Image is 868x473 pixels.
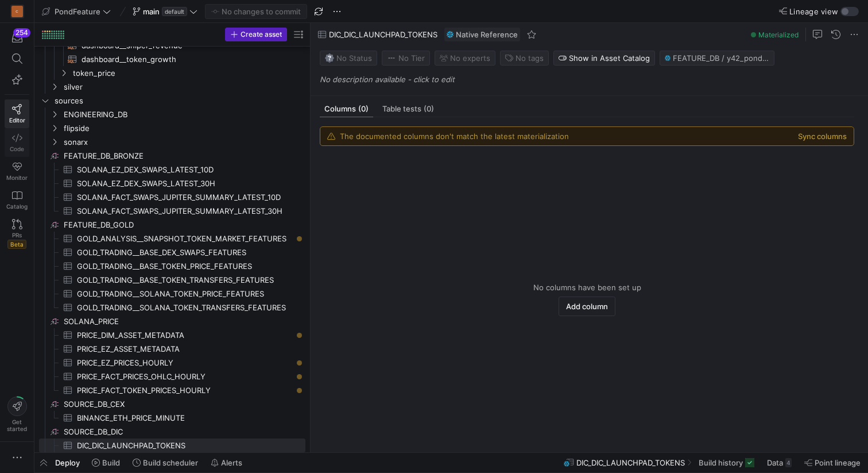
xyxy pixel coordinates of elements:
[387,53,425,63] span: No Tier
[77,177,292,190] span: SOLANA_EZ_DEX_SWAPS_LATEST_30H​​​​​​​​​
[64,80,304,94] span: silver
[225,28,287,41] button: Create asset
[500,51,549,66] button: No tags
[77,232,292,245] span: GOLD_ANALYSIS__SNAPSHOT_TOKEN_MARKET_FEATURES​​​​​​​​​
[127,453,203,472] button: Build scheduler
[576,458,685,467] span: DIC_DIC_LAUNCHPAD_TOKENS
[7,418,27,432] span: Get started
[13,28,30,37] div: 254
[39,370,305,383] a: PRICE_FACT_PRICES_OHLC_HOURLY​​​​​​​​​
[456,30,518,39] span: Native Reference
[77,205,292,218] span: SOLANA_FACT_SWAPS_JUPITER_SUMMARY_LATEST_30H​​​​​​​​​
[39,328,305,342] div: Press SPACE to select this row.
[143,7,160,16] span: main
[516,53,544,63] span: No tags
[39,314,305,328] div: Press SPACE to select this row.
[77,384,292,397] span: PRICE_FACT_TOKEN_PRICES_HOURLY​​​​​​​​​
[39,176,305,190] a: SOLANA_EZ_DEX_SWAPS_LATEST_30H​​​​​​​​​
[447,31,454,38] img: undefined
[382,51,430,66] button: No tierNo Tier
[64,122,304,135] span: flipside
[77,356,292,370] span: PRICE_EZ_PRICES_HOURLY​​​​​​​​​
[789,7,838,16] span: Lineage view
[39,356,305,370] a: PRICE_EZ_PRICES_HOURLY​​​​​​​​​
[39,190,305,204] a: SOLANA_FACT_SWAPS_JUPITER_SUMMARY_LATEST_10D​​​​​​​​​
[39,328,305,342] a: PRICE_DIM_ASSET_METADATA​​​​​​​​​
[660,51,774,66] button: FEATURE_DB / y42_pondfeature_main / SOURCE__SOURCE_DB_DIC__DIC_DIC_LAUNCHPAD_TOKENS
[693,453,759,472] button: Build history
[11,6,23,17] div: C
[55,458,80,467] span: Deploy
[320,75,863,84] p: No description available - click to edit
[39,94,305,107] div: Press SPACE to select this row.
[102,458,120,467] span: Build
[699,458,743,467] span: Build history
[435,51,495,66] button: No experts
[340,132,569,141] div: The documented columns don't match the latest materialization
[39,218,305,232] a: FEATURE_DB_GOLD​​​​​​​​
[6,203,28,210] span: Catalog
[64,149,304,163] span: FEATURE_DB_BRONZE​​​​​​​​
[325,53,334,63] img: No status
[130,4,200,19] button: maindefault
[73,67,304,80] span: token_price
[39,314,305,328] a: SOLANA_PRICE​​​​​​​​
[39,397,305,411] a: SOURCE_DB_CEX​​​​​​​​
[77,301,292,314] span: GOLD_TRADING__SOLANA_TOKEN_TRANSFERS_FEATURES​​​​​​​​​
[77,370,292,383] span: PRICE_FACT_PRICES_OHLC_HOURLY​​​​​​​​​
[39,232,305,245] a: GOLD_ANALYSIS__SNAPSHOT_TOKEN_MARKET_FEATURES​​​​​​​​​
[39,411,305,425] a: BINANCE_ETH_PRICE_MINUTE​​​​​​​​​
[221,458,242,467] span: Alerts
[5,99,29,128] a: Editor
[77,260,292,273] span: GOLD_TRADING__BASE_TOKEN_PRICE_FEATURES​​​​​​​​​
[10,145,24,152] span: Code
[39,259,305,273] a: GOLD_TRADING__BASE_TOKEN_PRICE_FEATURES​​​​​​​​​
[5,186,29,214] a: Catalog
[329,30,437,39] span: DIC_DIC_LAUNCHPAD_TOKENS
[64,425,304,439] span: SOURCE_DB_DIC​​​​​​​​
[39,397,305,411] div: Press SPACE to select this row.
[387,53,396,63] img: No tier
[39,411,305,425] div: Press SPACE to select this row.
[64,136,304,149] span: sonarx
[162,7,187,16] span: default
[241,30,282,39] span: Create asset
[39,383,305,397] div: Press SPACE to select this row.
[77,343,292,356] span: PRICE_EZ_ASSET_METADATA​​​​​​​​​
[77,439,292,452] span: DIC_DIC_LAUNCHPAD_TOKENS​​​​​​​​​
[39,439,305,452] a: DIC_DIC_LAUNCHPAD_TOKENS​​​​​​​​​
[39,356,305,370] div: Press SPACE to select this row.
[6,174,28,181] span: Monitor
[39,4,114,19] button: PondFeature
[39,301,305,314] div: Press SPACE to select this row.
[767,458,783,467] span: Data
[39,121,305,135] div: Press SPACE to select this row.
[39,52,305,66] a: dashboard__token_growth​​​​​​​​​​
[39,149,305,163] div: Press SPACE to select this row.
[87,453,125,472] button: Build
[39,287,305,301] a: GOLD_TRADING__SOLANA_TOKEN_PRICE_FEATURES​​​​​​​​​
[39,245,305,259] a: GOLD_TRADING__BASE_DEX_SWAPS_FEATURES​​​​​​​​​
[39,163,305,176] a: SOLANA_EZ_DEX_SWAPS_LATEST_10D​​​​​​​​​
[566,302,608,311] span: Add column
[39,287,305,301] div: Press SPACE to select this row.
[324,105,369,113] span: Columns
[673,53,769,63] span: FEATURE_DB / y42_pondfeature_main / SOURCE__SOURCE_DB_DIC__DIC_DIC_LAUNCHPAD_TOKENS
[758,30,799,39] span: Materialized
[815,458,861,467] span: Point lineage
[39,342,305,356] a: PRICE_EZ_ASSET_METADATA​​​​​​​​​
[55,7,100,16] span: PondFeature
[77,287,292,301] span: GOLD_TRADING__SOLANA_TOKEN_PRICE_FEATURES​​​​​​​​​
[64,315,304,328] span: SOLANA_PRICE​​​​​​​​
[39,439,305,452] div: Press SPACE to select this row.
[39,370,305,383] div: Press SPACE to select this row.
[39,107,305,121] div: Press SPACE to select this row.
[77,163,292,176] span: SOLANA_EZ_DEX_SWAPS_LATEST_10D​​​​​​​​​
[39,204,305,218] div: Press SPACE to select this row.
[39,218,305,232] div: Press SPACE to select this row.
[77,274,292,287] span: GOLD_TRADING__BASE_TOKEN_TRANSFERS_FEATURES​​​​​​​​​
[55,94,304,107] span: sources
[77,412,292,425] span: BINANCE_ETH_PRICE_MINUTE​​​​​​​​​
[5,214,29,253] a: PRsBeta
[559,297,615,316] button: Add column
